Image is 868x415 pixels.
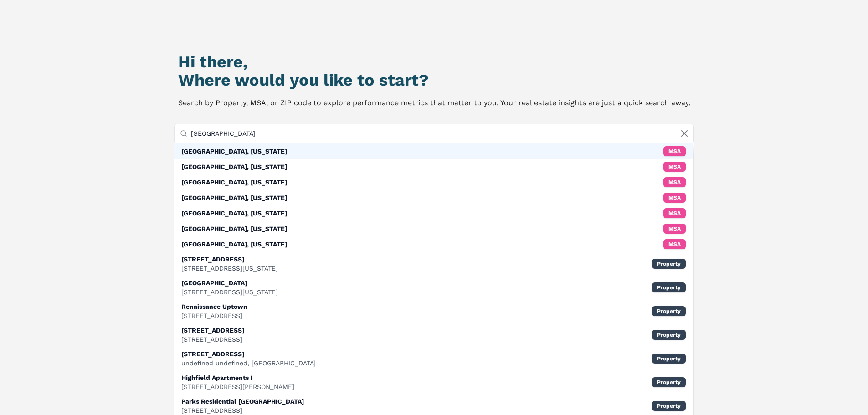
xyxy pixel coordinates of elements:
[181,193,287,202] div: [GEOGRAPHIC_DATA], [US_STATE]
[178,53,690,71] h1: Hi there,
[181,359,316,368] div: undefined undefined, [GEOGRAPHIC_DATA]
[663,193,686,203] div: MSA
[181,264,278,273] div: [STREET_ADDRESS][US_STATE]
[178,71,690,89] h2: Where would you like to start?
[652,377,686,387] div: Property
[181,178,287,187] div: [GEOGRAPHIC_DATA], [US_STATE]
[174,347,693,370] div: Property: 6607 Nw Denver Avenue
[174,299,693,323] div: Property: Renaissance Uptown
[663,224,686,234] div: MSA
[181,287,278,297] div: [STREET_ADDRESS][US_STATE]
[181,397,304,406] div: Parks Residential [GEOGRAPHIC_DATA]
[652,330,686,340] div: Property
[191,124,688,143] input: Search by MSA, ZIP, Property Name, or Address
[181,311,247,320] div: [STREET_ADDRESS]
[181,255,278,264] div: [STREET_ADDRESS]
[181,326,244,335] div: [STREET_ADDRESS]
[174,323,693,347] div: Property: 1000 N Denver Avenue
[178,97,690,109] p: Search by Property, MSA, or ZIP code to explore performance metrics that matter to you. Your real...
[663,239,686,249] div: MSA
[174,252,693,276] div: Property: 3243 Denver Drive
[652,306,686,316] div: Property
[174,370,693,394] div: Property: Highfield Apartments I
[181,147,287,156] div: [GEOGRAPHIC_DATA], [US_STATE]
[663,177,686,187] div: MSA
[181,209,287,218] div: [GEOGRAPHIC_DATA], [US_STATE]
[652,401,686,411] div: Property
[174,174,693,190] div: MSA: Denver, Iowa
[174,190,693,205] div: MSA: Denver, North Carolina
[652,354,686,364] div: Property
[174,159,693,174] div: MSA: Denver, Missouri
[181,335,244,344] div: [STREET_ADDRESS]
[181,240,287,249] div: [GEOGRAPHIC_DATA], [US_STATE]
[181,406,304,415] div: [STREET_ADDRESS]
[174,276,693,299] div: Property: Brighton Creek Apartments
[174,143,693,159] div: MSA: Denver, Colorado
[174,221,693,236] div: MSA: Denver City, Texas
[181,373,294,382] div: Highfield Apartments I
[652,259,686,269] div: Property
[181,382,294,391] div: [STREET_ADDRESS][PERSON_NAME]
[663,208,686,218] div: MSA
[174,236,693,252] div: MSA: Denver, Indiana
[174,205,693,221] div: MSA: Denver, Pennsylvania
[652,282,686,292] div: Property
[181,224,287,233] div: [GEOGRAPHIC_DATA], [US_STATE]
[181,302,247,311] div: Renaissance Uptown
[181,162,287,171] div: [GEOGRAPHIC_DATA], [US_STATE]
[181,349,316,359] div: [STREET_ADDRESS]
[663,162,686,172] div: MSA
[181,278,278,287] div: [GEOGRAPHIC_DATA]
[663,146,686,156] div: MSA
